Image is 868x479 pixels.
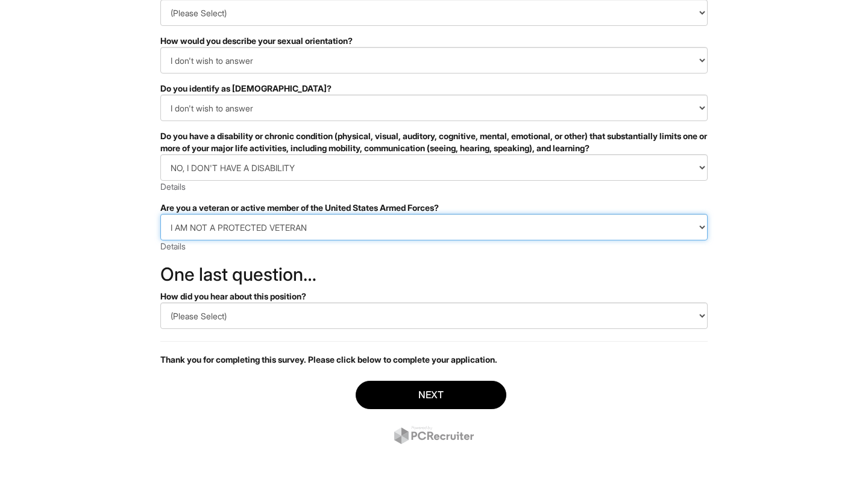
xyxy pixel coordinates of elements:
div: Do you have a disability or chronic condition (physical, visual, auditory, cognitive, mental, emo... [160,130,708,154]
h2: One last question… [160,265,708,284]
select: How would you describe your sexual orientation? [160,47,708,74]
p: Thank you for completing this survey. Please click below to complete your application. [160,354,708,366]
a: Details [160,181,186,192]
select: Do you identify as transgender? [160,95,708,121]
select: How did you hear about this position? [160,302,708,329]
select: Do you have a disability or chronic condition (physical, visual, auditory, cognitive, mental, emo... [160,154,708,181]
div: How would you describe your sexual orientation? [160,35,708,47]
div: Are you a veteran or active member of the United States Armed Forces? [160,202,708,214]
div: How did you hear about this position? [160,290,708,302]
a: Details [160,241,186,251]
div: Do you identify as [DEMOGRAPHIC_DATA]? [160,83,708,95]
select: Are you a veteran or active member of the United States Armed Forces? [160,214,708,240]
button: Next [356,381,506,409]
